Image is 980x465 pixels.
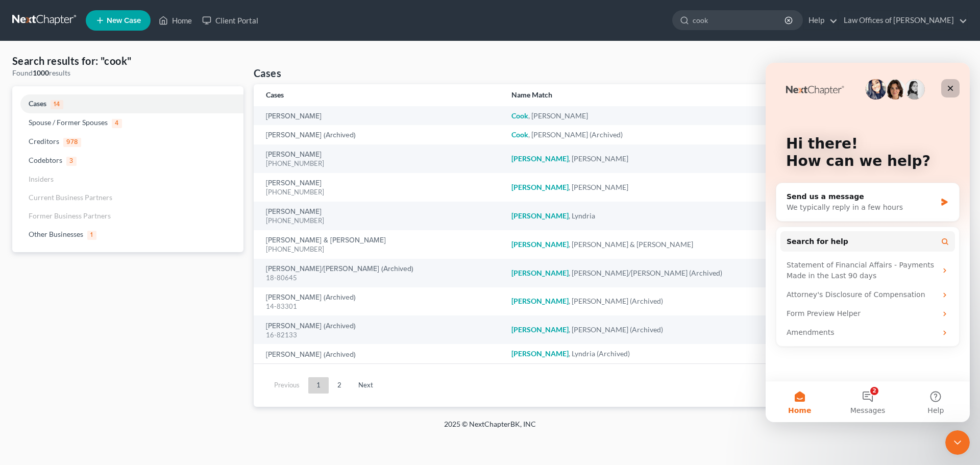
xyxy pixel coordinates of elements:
[511,297,569,305] em: [PERSON_NAME]
[12,94,243,113] a: Cases14
[63,138,81,147] span: 978
[266,302,495,311] div: 14-83301
[254,66,281,80] h4: Cases
[29,211,111,220] span: Former Business Partners
[87,231,96,240] span: 1
[266,113,322,120] a: [PERSON_NAME]
[29,156,62,164] span: Codebtors
[266,180,322,187] a: [PERSON_NAME]
[12,188,243,207] a: Current Business Partners
[29,230,83,238] span: Other Businesses
[511,111,833,121] div: , [PERSON_NAME]
[29,137,59,145] span: Creditors
[66,157,77,166] span: 3
[112,119,122,128] span: 4
[511,268,833,278] div: , [PERSON_NAME]/[PERSON_NAME] (Archived)
[266,132,356,139] a: [PERSON_NAME] (Archived)
[266,265,413,273] a: [PERSON_NAME]/[PERSON_NAME] (Archived)
[511,211,569,220] em: [PERSON_NAME]
[266,330,495,340] div: 16-82133
[266,237,386,244] a: [PERSON_NAME] & [PERSON_NAME]
[511,349,833,359] div: , Lyndria (Archived)
[766,63,970,422] iframe: Intercom live chat
[266,159,495,168] div: [PHONE_NUMBER]
[107,17,141,25] span: New Case
[266,323,356,330] a: [PERSON_NAME] (Archived)
[199,419,781,437] div: 2025 © NextChapterBK, INC
[839,11,967,30] a: Law Offices of [PERSON_NAME]
[511,296,833,306] div: , [PERSON_NAME] (Archived)
[511,211,833,221] div: , Lyndria
[266,351,356,358] a: [PERSON_NAME] (Archived)
[266,151,322,158] a: [PERSON_NAME]
[266,208,322,215] a: [PERSON_NAME]
[29,118,108,127] span: Spouse / Former Spouses
[511,240,569,249] em: [PERSON_NAME]
[12,225,243,244] a: Other Businesses1
[12,113,243,132] a: Spouse / Former Spouses4
[511,154,569,163] em: [PERSON_NAME]
[12,170,243,188] a: Insiders
[197,11,263,30] a: Client Portal
[51,100,63,109] span: 14
[308,377,329,394] a: 1
[511,130,833,140] div: , [PERSON_NAME] (Archived)
[266,187,495,197] div: [PHONE_NUMBER]
[803,11,838,30] a: Help
[266,273,495,283] div: 18-80645
[12,68,243,78] div: Found results
[329,377,350,394] a: 2
[33,68,49,77] strong: 1000
[511,182,833,192] div: , [PERSON_NAME]
[503,84,841,106] th: Name Match
[511,268,569,277] em: [PERSON_NAME]
[29,175,54,183] span: Insiders
[350,377,381,394] a: Next
[511,239,833,250] div: , [PERSON_NAME] & [PERSON_NAME]
[29,193,112,202] span: Current Business Partners
[254,84,503,106] th: Cases
[511,183,569,191] em: [PERSON_NAME]
[511,154,833,164] div: , [PERSON_NAME]
[266,294,356,301] a: [PERSON_NAME] (Archived)
[511,111,528,120] em: Cook
[154,11,197,30] a: Home
[266,216,495,226] div: [PHONE_NUMBER]
[12,151,243,170] a: Codebtors3
[266,244,495,254] div: [PHONE_NUMBER]
[511,130,528,139] em: Cook
[12,132,243,151] a: Creditors978
[29,99,46,108] span: Cases
[511,325,833,335] div: , [PERSON_NAME] (Archived)
[693,11,786,30] input: Search by name...
[12,54,243,68] h4: Search results for: "cook"
[511,349,569,358] em: [PERSON_NAME]
[12,207,243,225] a: Former Business Partners
[945,430,970,455] iframe: Intercom live chat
